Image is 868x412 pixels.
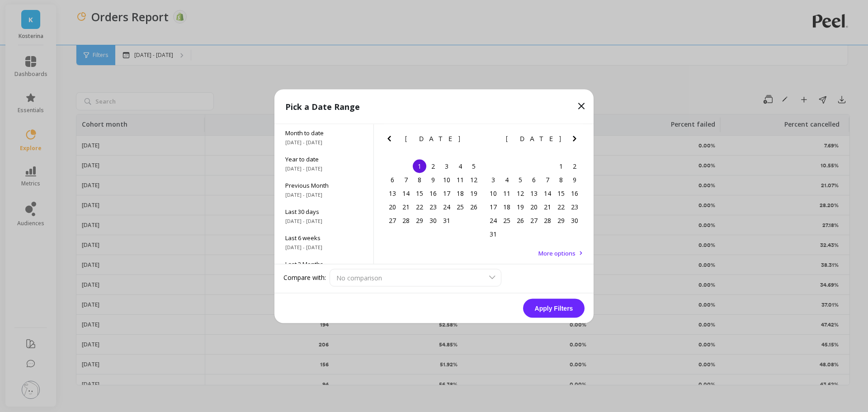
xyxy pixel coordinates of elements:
[285,165,363,172] span: [DATE] - [DATE]
[386,200,399,213] div: Choose Sunday, July 20th, 2025
[468,133,483,147] button: Next Month
[426,159,440,173] div: Choose Wednesday, July 2nd, 2025
[440,159,453,173] div: Choose Thursday, July 3rd, 2025
[527,200,541,213] div: Choose Wednesday, August 20th, 2025
[413,200,426,213] div: Choose Tuesday, July 22nd, 2025
[285,155,363,163] span: Year to date
[541,213,554,227] div: Choose Thursday, August 28th, 2025
[453,159,467,173] div: Choose Friday, July 4th, 2025
[453,186,467,200] div: Choose Friday, July 18th, 2025
[467,159,481,173] div: Choose Saturday, July 5th, 2025
[285,260,363,268] span: Last 3 Months
[285,138,363,146] span: [DATE] - [DATE]
[285,243,363,251] span: [DATE] - [DATE]
[285,181,363,189] span: Previous Month
[285,233,363,242] span: Last 6 weeks
[514,173,527,186] div: Choose Tuesday, August 5th, 2025
[500,213,514,227] div: Choose Monday, August 25th, 2025
[486,159,581,241] div: month 2025-08
[568,186,581,200] div: Choose Saturday, August 16th, 2025
[467,200,481,213] div: Choose Saturday, July 26th, 2025
[506,135,562,142] span: [DATE]
[568,213,581,227] div: Choose Saturday, August 30th, 2025
[527,186,541,200] div: Choose Wednesday, August 13th, 2025
[386,173,399,186] div: Choose Sunday, July 6th, 2025
[399,213,413,227] div: Choose Monday, July 28th, 2025
[568,159,581,173] div: Choose Saturday, August 2nd, 2025
[514,186,527,200] div: Choose Tuesday, August 12th, 2025
[413,173,426,186] div: Choose Tuesday, July 8th, 2025
[386,213,399,227] div: Choose Sunday, July 27th, 2025
[486,200,500,213] div: Choose Sunday, August 17th, 2025
[440,213,453,227] div: Choose Thursday, July 31st, 2025
[568,173,581,186] div: Choose Saturday, August 9th, 2025
[514,200,527,213] div: Choose Tuesday, August 19th, 2025
[426,200,440,213] div: Choose Wednesday, July 23rd, 2025
[523,298,585,317] button: Apply Filters
[440,173,453,186] div: Choose Thursday, July 10th, 2025
[486,186,500,200] div: Choose Sunday, August 10th, 2025
[285,191,363,198] span: [DATE] - [DATE]
[554,200,568,213] div: Choose Friday, August 22nd, 2025
[514,213,527,227] div: Choose Tuesday, August 26th, 2025
[541,200,554,213] div: Choose Thursday, August 21st, 2025
[486,213,500,227] div: Choose Sunday, August 24th, 2025
[541,186,554,200] div: Choose Thursday, August 14th, 2025
[486,227,500,241] div: Choose Sunday, August 31st, 2025
[453,200,467,213] div: Choose Friday, July 25th, 2025
[500,186,514,200] div: Choose Monday, August 11th, 2025
[384,133,398,147] button: Previous Month
[283,273,326,282] label: Compare with:
[554,186,568,200] div: Choose Friday, August 15th, 2025
[467,186,481,200] div: Choose Saturday, July 19th, 2025
[399,200,413,213] div: Choose Monday, July 21st, 2025
[467,173,481,186] div: Choose Saturday, July 12th, 2025
[399,186,413,200] div: Choose Monday, July 14th, 2025
[568,200,581,213] div: Choose Saturday, August 23rd, 2025
[413,159,426,173] div: Choose Tuesday, July 1st, 2025
[500,173,514,186] div: Choose Monday, August 4th, 2025
[541,173,554,186] div: Choose Thursday, August 7th, 2025
[538,249,576,257] span: More options
[285,100,360,113] p: Pick a Date Range
[486,173,500,186] div: Choose Sunday, August 3rd, 2025
[500,200,514,213] div: Choose Monday, August 18th, 2025
[386,186,399,200] div: Choose Sunday, July 13th, 2025
[285,128,363,137] span: Month to date
[413,186,426,200] div: Choose Tuesday, July 15th, 2025
[440,200,453,213] div: Choose Thursday, July 24th, 2025
[569,133,584,147] button: Next Month
[405,135,462,142] span: [DATE]
[440,186,453,200] div: Choose Thursday, July 17th, 2025
[485,133,499,147] button: Previous Month
[426,173,440,186] div: Choose Wednesday, July 9th, 2025
[399,173,413,186] div: Choose Monday, July 7th, 2025
[413,213,426,227] div: Choose Tuesday, July 29th, 2025
[554,213,568,227] div: Choose Friday, August 29th, 2025
[426,213,440,227] div: Choose Wednesday, July 30th, 2025
[285,207,363,215] span: Last 30 days
[386,159,481,227] div: month 2025-07
[527,173,541,186] div: Choose Wednesday, August 6th, 2025
[554,159,568,173] div: Choose Friday, August 1st, 2025
[453,173,467,186] div: Choose Friday, July 11th, 2025
[426,186,440,200] div: Choose Wednesday, July 16th, 2025
[554,173,568,186] div: Choose Friday, August 8th, 2025
[527,213,541,227] div: Choose Wednesday, August 27th, 2025
[285,217,363,224] span: [DATE] - [DATE]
